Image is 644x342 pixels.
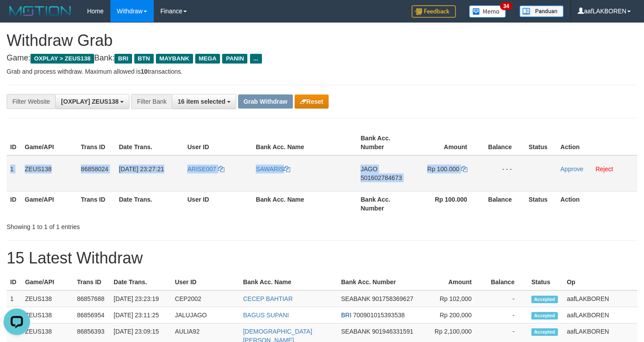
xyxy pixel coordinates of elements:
[531,312,558,319] span: Accepted
[422,274,485,290] th: Amount
[7,4,74,18] img: MOTION_logo.png
[172,94,236,109] button: 16 item selected
[171,274,239,290] th: User ID
[119,165,164,173] span: [DATE] 23:27:21
[353,312,405,319] span: Copy 700901015393538 to clipboard
[485,307,528,323] td: -
[7,249,637,267] h1: 15 Latest Withdraw
[469,5,506,18] img: Button%20Memo.svg
[7,219,262,231] div: Showing 1 to 1 of 1 entries
[360,174,402,181] span: Copy 501602784673 to clipboard
[485,290,528,307] td: -
[21,191,77,216] th: Game/API
[195,54,220,64] span: MEGA
[115,191,184,216] th: Date Trans.
[187,165,224,173] a: ARISE007
[187,165,216,173] span: ARISE007
[412,5,456,18] img: Feedback.jpg
[110,290,171,307] td: [DATE] 23:23:19
[413,191,481,216] th: Rp 100.000
[77,191,115,216] th: Trans ID
[156,54,193,64] span: MAYBANK
[341,328,370,335] span: SEABANK
[500,2,512,10] span: 34
[295,94,329,109] button: Reset
[7,274,22,290] th: ID
[61,98,118,105] span: [OXPLAY] ZEUS138
[171,290,239,307] td: CEP2002
[22,307,74,323] td: ZEUS138
[252,130,357,155] th: Bank Acc. Name
[131,94,172,109] div: Filter Bank
[243,312,289,319] a: BAGUS SUPANI
[595,165,613,173] a: Reject
[178,98,225,105] span: 16 item selected
[427,165,459,173] span: Rp 100.000
[357,191,413,216] th: Bank Acc. Number
[372,328,413,335] span: Copy 901946331591 to clipboard
[525,191,557,216] th: Status
[561,165,583,173] a: Approve
[563,290,637,307] td: aafLAKBOREN
[7,32,637,49] h1: Withdraw Grab
[563,274,637,290] th: Op
[528,274,563,290] th: Status
[531,328,558,336] span: Accepted
[243,295,293,302] a: CECEP BAHTIAR
[7,290,22,307] td: 1
[22,290,74,307] td: ZEUS138
[115,130,184,155] th: Date Trans.
[238,94,292,109] button: Grab Withdraw
[114,54,132,64] span: BRI
[21,130,77,155] th: Game/API
[140,68,148,75] strong: 10
[250,54,262,64] span: ...
[563,307,637,323] td: aafLAKBOREN
[481,155,525,192] td: - - -
[73,307,110,323] td: 86856954
[525,130,557,155] th: Status
[81,165,108,173] span: 86858024
[485,274,528,290] th: Balance
[239,274,337,290] th: Bank Acc. Name
[519,5,564,17] img: panduan.png
[557,130,637,155] th: Action
[357,130,413,155] th: Bank Acc. Number
[110,307,171,323] td: [DATE] 23:11:25
[337,274,422,290] th: Bank Acc. Number
[413,130,481,155] th: Amount
[341,312,351,319] span: BRI
[7,54,637,63] h4: Game: Bank:
[557,191,637,216] th: Action
[341,295,370,302] span: SEABANK
[531,296,558,303] span: Accepted
[372,295,413,302] span: Copy 901758369627 to clipboard
[77,130,115,155] th: Trans ID
[422,307,485,323] td: Rp 200,000
[7,67,637,76] p: Grab and process withdraw. Maximum allowed is transactions.
[7,94,55,109] div: Filter Website
[73,274,110,290] th: Trans ID
[73,290,110,307] td: 86857688
[7,155,21,192] td: 1
[252,191,357,216] th: Bank Acc. Name
[481,130,525,155] th: Balance
[134,54,154,64] span: BTN
[184,191,252,216] th: User ID
[360,165,377,173] span: JAGO
[461,165,467,173] a: Copy 100000 to clipboard
[110,274,171,290] th: Date Trans.
[21,155,77,192] td: ZEUS138
[481,191,525,216] th: Balance
[22,274,74,290] th: Game/API
[422,290,485,307] td: Rp 102,000
[222,54,247,64] span: PANIN
[171,307,239,323] td: JALUJAGO
[256,165,290,173] a: SAWARIS
[7,191,21,216] th: ID
[55,94,129,109] button: [OXPLAY] ZEUS138
[7,130,21,155] th: ID
[30,54,94,64] span: OXPLAY > ZEUS138
[184,130,252,155] th: User ID
[4,4,30,30] button: Open LiveChat chat widget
